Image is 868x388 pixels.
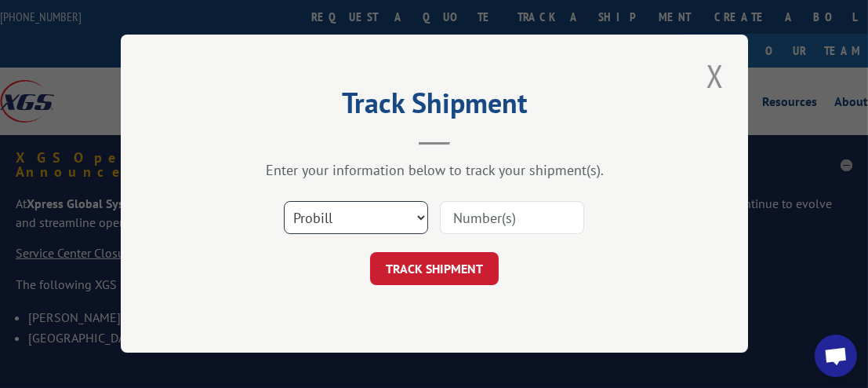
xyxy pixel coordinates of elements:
[815,335,857,377] a: Open chat
[440,202,584,235] input: Number(s)
[370,253,499,286] button: TRACK SHIPMENT
[199,162,670,180] div: Enter your information below to track your shipment(s).
[702,54,728,97] button: Close modal
[199,92,670,122] h2: Track Shipment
